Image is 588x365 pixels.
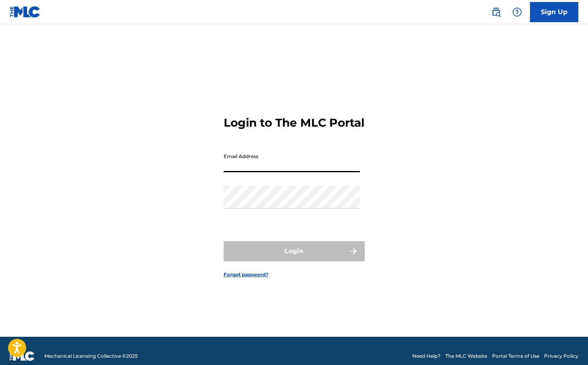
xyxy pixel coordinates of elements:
a: Privacy Policy [544,352,578,360]
iframe: Chat Widget [548,326,588,365]
img: help [512,7,522,17]
a: Forgot password? [224,271,268,278]
a: Need Help? [412,352,440,360]
a: Sign Up [530,2,578,22]
div: Help [509,4,525,20]
a: Portal Terms of Use [492,352,539,360]
span: Mechanical Licensing Collective © 2025 [44,352,138,360]
a: The MLC Website [445,352,487,360]
img: MLC Logo [10,6,41,18]
a: Public Search [488,4,504,20]
h3: Login to The MLC Portal [224,116,364,130]
img: search [491,7,501,17]
img: logo [10,351,35,361]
